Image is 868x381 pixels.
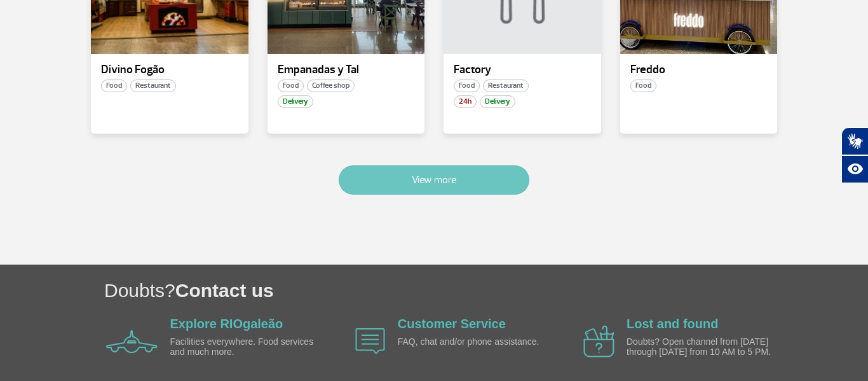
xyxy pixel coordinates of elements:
a: Explore RIOgaleão [170,317,283,331]
img: airplane icon [583,326,614,357]
h1: Doubts? [104,277,868,303]
button: Abrir tradutor de língua de sinais. [841,127,868,155]
img: airplane icon [106,330,158,353]
p: Doubts? Open channel from [DATE] through [DATE] from 10 AM to 5 PM. [627,337,773,357]
img: airplane icon [355,328,385,354]
p: Factory [454,64,591,76]
p: FAQ, chat and/or phone assistance. [398,337,544,347]
span: 24h [454,95,477,108]
span: Food [630,80,656,92]
span: Restaurant [483,80,529,92]
span: Delivery [278,95,313,108]
p: Divino Fogão [101,64,238,76]
a: Lost and found [627,317,718,331]
a: Customer Service [398,317,506,331]
span: Restaurant [130,80,176,92]
span: Food [278,80,304,92]
p: Facilities everywhere. Food services and much more. [170,337,316,357]
span: Food [454,80,480,92]
span: Coffee shop [307,80,355,92]
span: Contact us [175,280,274,301]
span: Delivery [480,95,515,108]
p: Empanadas y Tal [278,64,415,76]
button: Abrir recursos assistivos. [841,155,868,183]
div: Plugin de acessibilidade da Hand Talk. [841,127,868,183]
span: Food [101,80,127,92]
button: View more [339,165,529,195]
p: Freddo [630,64,768,76]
